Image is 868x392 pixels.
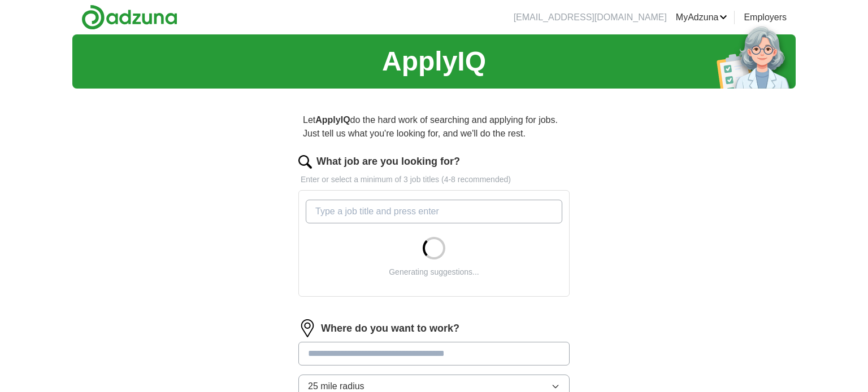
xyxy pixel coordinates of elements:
a: Employers [744,11,787,24]
img: Adzuna logo [81,5,177,30]
h1: ApplyIQ [382,41,486,82]
img: location.png [298,319,316,337]
a: MyAdzuna [676,11,728,24]
img: search.png [298,155,312,169]
div: Generating suggestions... [389,266,479,278]
label: Where do you want to work? [321,321,459,336]
p: Let do the hard work of searching and applying for jobs. Just tell us what you're looking for, an... [298,109,570,145]
p: Enter or select a minimum of 3 job titles (4-8 recommended) [298,174,570,186]
input: Type a job title and press enter [306,200,562,223]
li: [EMAIL_ADDRESS][DOMAIN_NAME] [514,11,667,24]
label: What job are you looking for? [316,154,460,169]
strong: ApplyIQ [315,115,350,125]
